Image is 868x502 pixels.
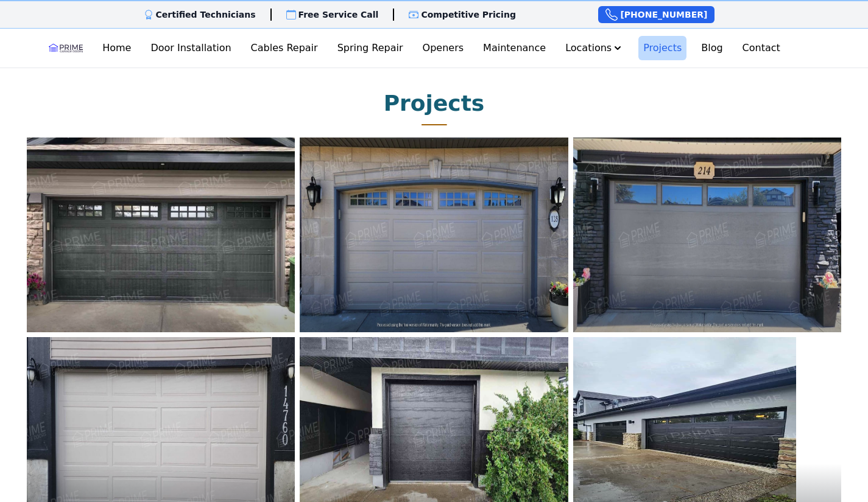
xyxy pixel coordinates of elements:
[478,36,551,60] a: Maintenance
[560,36,629,60] button: Locations
[156,9,256,21] p: Certified Technicians
[418,36,469,60] a: Openers
[298,9,379,21] p: Free Service Call
[573,138,841,332] img: Prime garage doors repair and installation
[246,36,323,60] a: Cables Repair
[49,38,83,58] img: Logo
[598,6,715,23] a: [PHONE_NUMBER]
[421,9,516,21] p: Competitive Pricing
[638,36,686,60] a: Projects
[696,36,727,60] a: Blog
[97,36,136,60] a: Home
[384,91,485,116] h2: Projects
[146,36,236,60] a: Door Installation
[738,36,785,60] a: Contact
[27,138,295,332] img: Prime garage doors repair and installation
[300,138,568,332] img: Prime garage doors repair and installation
[333,36,408,60] a: Spring Repair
